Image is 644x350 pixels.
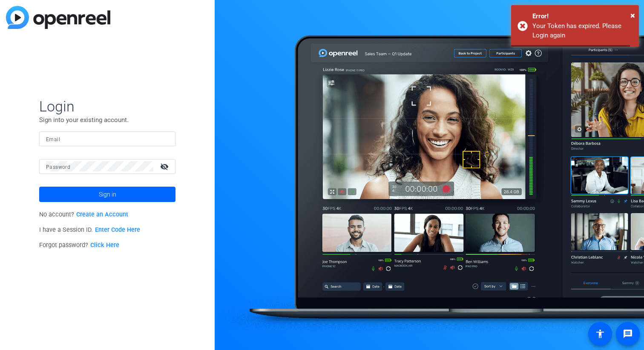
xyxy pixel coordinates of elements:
p: Sign into your existing account. [39,115,175,125]
a: Enter Code Here [95,226,140,233]
mat-label: Password [46,164,70,170]
div: Your Token has expired. Please Login again [532,21,632,40]
button: Sign in [39,187,175,202]
a: Create an Account [76,211,128,218]
span: Sign in [99,184,116,205]
img: blue-gradient.svg [6,6,110,29]
span: No account? [39,211,128,218]
span: Login [39,97,175,115]
span: Forgot password? [39,242,119,249]
input: Enter Email Address [46,134,169,144]
mat-label: Email [46,137,60,142]
a: Click Here [90,242,119,249]
div: Error! [532,11,632,21]
button: Close [630,9,635,22]
mat-icon: accessibility [595,329,605,339]
span: × [630,10,635,20]
mat-icon: visibility_off [155,160,175,173]
span: I have a Session ID. [39,226,140,233]
mat-icon: message [623,329,633,339]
